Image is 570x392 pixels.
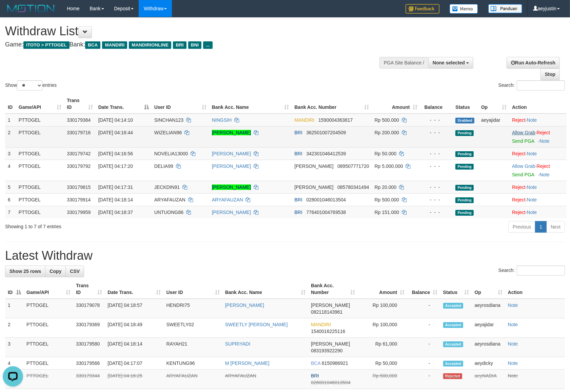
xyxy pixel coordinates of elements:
[16,181,64,193] td: PTTOGEL
[73,318,105,338] td: 330179369
[73,357,105,370] td: 330179566
[311,341,350,347] span: [PERSON_NAME]
[455,210,474,216] span: Pending
[98,151,133,156] span: [DATE] 04:16:56
[16,94,64,114] th: Game/API: activate to sort column ascending
[509,160,567,181] td: ·
[212,210,251,215] a: [PERSON_NAME]
[311,373,319,378] span: BRI
[154,151,188,156] span: NOVELIA13000
[152,94,209,114] th: User ID: activate to sort column ascending
[318,117,353,123] span: Copy 1590004363817 to clipboard
[375,117,399,123] span: Rp 500.000
[5,318,24,338] td: 2
[306,210,346,215] span: Copy 776401004769538 to clipboard
[17,80,42,91] select: Showentries
[294,130,302,135] span: BRI
[375,210,399,215] span: Rp 151.000
[308,279,358,299] th: Bank Acc. Number: activate to sort column ascending
[443,341,464,347] span: Accepted
[443,373,462,379] span: Rejected
[73,338,105,357] td: 330179580
[85,41,100,49] span: BCA
[306,151,346,156] span: Copy 342301046412539 to clipboard
[9,269,41,274] span: Show 25 rows
[154,210,183,215] span: UNTUONG86
[5,338,24,357] td: 3
[539,138,550,144] a: Note
[433,60,465,65] span: None selected
[512,163,535,169] a: Allow Grab
[164,299,222,318] td: HENDRI75
[3,3,23,23] button: Open LiveChat chat widget
[512,138,534,144] a: Send PGA
[5,266,45,277] a: Show 25 rows
[5,181,16,193] td: 5
[164,279,222,299] th: User ID: activate to sort column ascending
[546,221,565,233] a: Next
[105,338,163,357] td: [DATE] 04:18:14
[294,197,302,202] span: BRI
[358,338,407,357] td: Rp 61,000
[203,41,212,49] span: ...
[5,80,57,91] label: Show entries
[375,151,397,156] span: Rp 50.000
[65,266,84,277] a: CSV
[154,163,173,169] span: DELIA99
[225,360,270,366] a: M [PERSON_NAME]
[24,357,73,370] td: PTTOGEL
[498,266,565,276] label: Search:
[164,338,222,357] td: RAYAH21
[488,4,522,13] img: panduan.png
[225,302,264,308] a: [PERSON_NAME]
[406,4,439,14] img: Feedback.jpg
[508,322,518,327] a: Note
[164,370,222,389] td: ARYAFAUZAN
[509,206,567,218] td: ·
[129,41,171,49] span: MANDIRIONLINE
[512,117,526,123] a: Reject
[105,299,163,318] td: [DATE] 04:18:57
[337,184,369,190] span: Copy 085780341494 to clipboard
[472,279,505,299] th: Op: activate to sort column ascending
[16,147,64,160] td: PTTOGEL
[24,318,73,338] td: PTTOGEL
[67,163,91,169] span: 330179792
[472,357,505,370] td: aeydicky
[5,41,373,48] h4: Game: Bank:
[294,151,302,156] span: BRI
[5,160,16,181] td: 4
[45,266,66,277] a: Copy
[105,370,163,389] td: [DATE] 04:16:25
[498,80,565,91] label: Search:
[423,163,450,170] div: - - -
[358,370,407,389] td: Rp 500,000
[16,160,64,181] td: PTTOGEL
[311,322,331,327] span: MANDIRI
[222,279,308,299] th: Bank Acc. Name: activate to sort column ascending
[98,130,133,135] span: [DATE] 04:16:44
[5,193,16,206] td: 6
[98,163,133,169] span: [DATE] 04:17:20
[527,151,537,156] a: Note
[209,94,292,114] th: Bank Acc. Name: activate to sort column ascending
[539,172,550,177] a: Note
[453,94,478,114] th: Status
[67,117,91,123] span: 330179384
[311,309,342,315] span: Copy 082118143961 to clipboard
[423,196,450,203] div: - - -
[5,206,16,218] td: 7
[508,221,535,233] a: Previous
[375,184,397,190] span: Rp 20.000
[512,151,526,156] a: Reject
[98,117,133,123] span: [DATE] 04:14:10
[472,318,505,338] td: aeyajidar
[472,370,505,389] td: aeyNADIA
[5,357,24,370] td: 4
[212,184,251,190] a: [PERSON_NAME]
[512,130,536,135] span: ·
[505,279,565,299] th: Action
[294,184,333,190] span: [PERSON_NAME]
[537,163,550,169] a: Reject
[5,279,24,299] th: ID: activate to sort column descending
